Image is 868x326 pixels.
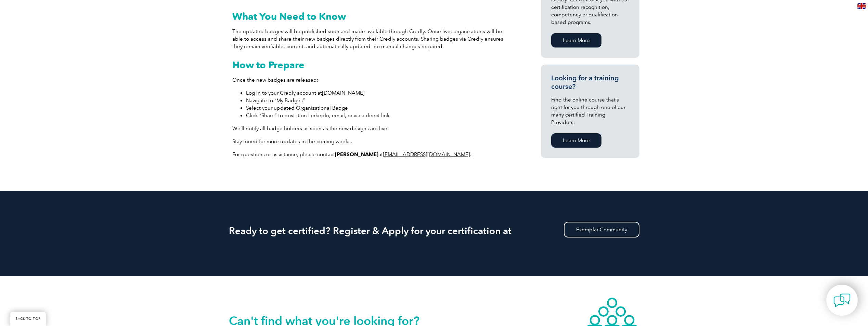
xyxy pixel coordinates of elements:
[383,151,470,158] a: [EMAIL_ADDRESS][DOMAIN_NAME]
[232,11,346,22] strong: What You Need to Know
[551,33,601,47] a: Learn More
[232,76,513,84] p: Once the new badges are released:
[246,104,513,112] li: Select your updated Organizational Badge
[10,312,46,326] a: BACK TO TOP
[232,151,513,158] p: For questions or assistance, please contact at .
[335,151,378,158] strong: [PERSON_NAME]
[551,133,601,148] a: Learn More
[551,96,629,126] p: Find the online course that’s right for you through one of our many certified Training Providers.
[232,125,513,132] p: We’ll notify all badge holders as soon as the new designs are live.
[229,225,639,236] h2: Ready to get certified? Register & Apply for your certification at
[322,90,365,96] a: [DOMAIN_NAME]
[564,222,639,237] a: Exemplar Community
[232,138,513,145] p: Stay tuned for more updates in the coming weeks.
[246,97,513,104] li: Navigate to “My Badges”
[551,74,629,91] h3: Looking for a training course?
[232,28,513,50] p: The updated badges will be published soon and made available through Credly. Once live, organizat...
[246,112,513,119] li: Click “Share” to post it on LinkedIn, email, or via a direct link
[857,3,866,9] img: en
[833,292,851,309] img: contact-chat.png
[246,89,513,97] li: Log in to your Credly account at
[232,59,305,71] strong: How to Prepare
